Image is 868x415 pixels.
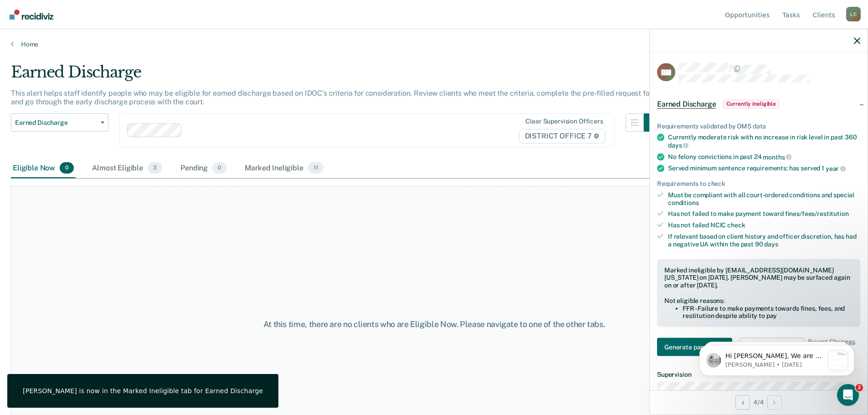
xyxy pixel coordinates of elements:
[519,129,605,143] span: DISTRICT OFFICE 7
[683,304,853,320] li: FFR - Failure to make payments towards fines, fees, and restitution despite ability to pay
[764,240,778,247] span: days
[90,159,164,179] div: Almost Eligible
[763,153,791,160] span: months
[657,122,860,130] div: Requirements validated by OMS data
[846,7,861,21] button: Profile dropdown button
[668,191,860,206] div: Must be compliant with all court-ordered conditions and special
[668,199,699,206] span: conditions
[856,384,863,391] span: 2
[767,395,782,410] button: Next Opportunity
[785,210,849,217] span: fines/fees/restitution
[10,10,53,20] img: Recidiviz
[179,159,228,179] div: Pending
[15,119,97,127] span: Earned Discharge
[40,26,138,259] span: Hi [PERSON_NAME], We are so excited to announce a brand new feature: AI case note search! 📣 Findi...
[664,297,853,304] div: Not eligible reasons:
[668,164,860,173] div: Served minimum sentence requirements: has served 1
[657,338,732,356] button: Generate paperwork
[223,319,646,329] div: At this time, there are no clients who are Eligible Now. Please navigate to one of the other tabs.
[60,162,74,174] span: 0
[668,221,860,229] div: Has not failed NCIC
[11,40,857,48] a: Home
[837,384,859,406] iframe: Intercom live chat
[657,179,860,187] div: Requirements to check
[148,162,162,174] span: 3
[212,162,226,174] span: 0
[23,387,263,395] div: [PERSON_NAME] is now in the Marked Ineligible tab for Earned Discharge
[40,34,138,42] p: Message from Kim, sent 3w ago
[664,266,853,289] div: Marked ineligible by [EMAIL_ADDRESS][DOMAIN_NAME][US_STATE] on [DATE]. [PERSON_NAME] may be surfa...
[735,395,750,410] button: Previous Opportunity
[686,327,868,390] iframe: Intercom notifications message
[650,390,868,414] div: 4 / 4
[243,159,325,179] div: Marked Ineligible
[525,118,603,125] div: Clear supervision officers
[668,153,860,161] div: No felony convictions in past 24
[727,221,745,229] span: check
[308,162,324,174] span: 11
[826,165,846,172] span: year
[11,63,662,89] div: Earned Discharge
[657,99,716,108] span: Earned Discharge
[668,232,860,248] div: If relevant based on client history and officer discretion, has had a negative UA within the past 90
[668,133,860,149] div: Currently moderate risk with no increase in risk level in past 360
[846,7,861,21] div: L C
[657,371,860,379] dt: Supervision
[11,89,660,106] p: This alert helps staff identify people who may be eligible for earned discharge based on IDOC’s c...
[668,141,688,149] span: days
[668,210,860,218] div: Has not failed to make payment toward
[650,89,868,118] div: Earned DischargeCurrently ineligible
[11,159,76,179] div: Eligible Now
[723,99,779,108] span: Currently ineligible
[657,338,736,356] a: Navigate to form link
